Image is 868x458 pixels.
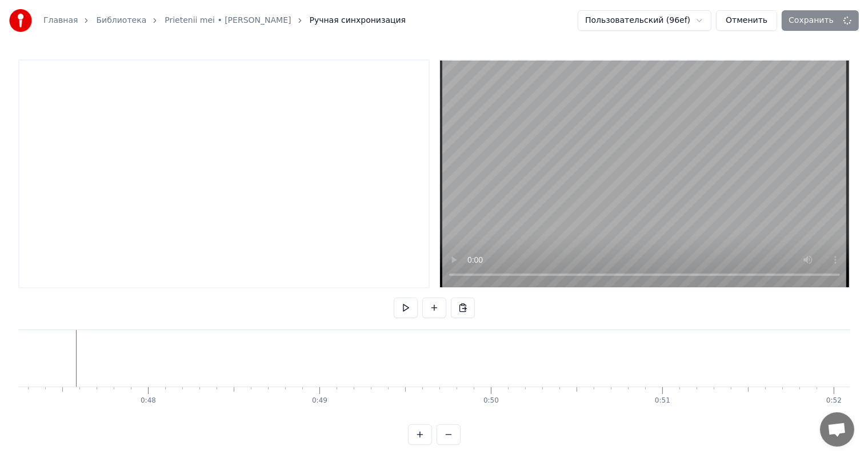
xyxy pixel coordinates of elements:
[483,396,499,405] div: 0:50
[43,15,406,26] nav: breadcrumb
[9,9,32,32] img: youka
[43,15,78,26] a: Главная
[96,15,146,26] a: Библиотека
[826,396,842,405] div: 0:52
[716,10,777,31] button: Отменить
[165,15,291,26] a: Prietenii mei • [PERSON_NAME]
[141,396,156,405] div: 0:48
[312,396,327,405] div: 0:49
[310,15,406,26] span: Ручная синхронизация
[820,412,854,447] a: Открытый чат
[655,396,670,405] div: 0:51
